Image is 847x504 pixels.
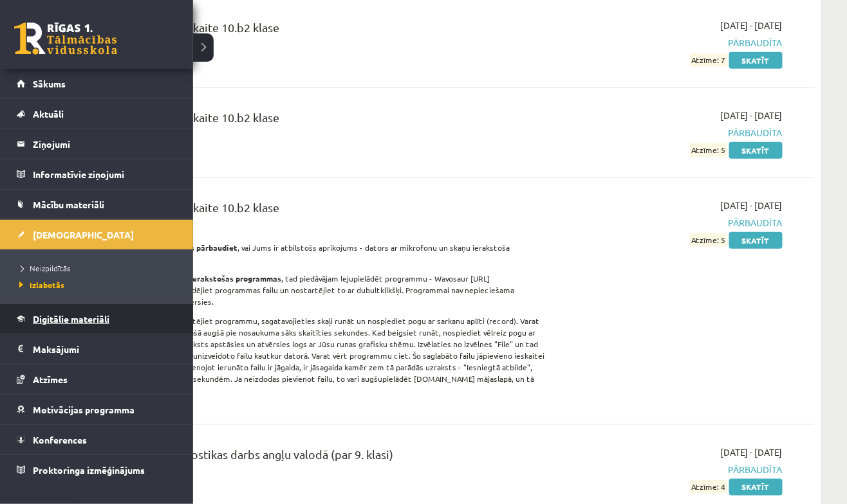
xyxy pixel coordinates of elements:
a: Neizpildītās [16,262,180,274]
a: Ziņojumi [17,129,177,159]
legend: Ziņojumi [33,129,177,159]
span: Proktoringa izmēģinājums [33,464,145,476]
a: Skatīt [729,232,783,249]
p: , tad piedāvājam lejupielādēt programmu - Wavosaur [URL][DOMAIN_NAME] - Lejuplādējiet programmas ... [97,273,548,307]
span: Aktuāli [33,108,64,120]
p: , vai Jums ir atbilstošs aprīkojums - dators ar mikrofonu un skaņu ierakstoša programma. [97,242,548,265]
a: Skatīt [729,52,783,69]
a: Motivācijas programma [17,395,177,424]
span: Atzīme: 5 [690,143,727,157]
a: Aktuāli [17,99,177,129]
span: Izlabotās [16,280,64,290]
a: Proktoringa izmēģinājums [17,455,177,485]
p: Startējiet programmu, sagatavojieties skaļi runāt un nospiediet pogu ar sarkanu aplīti (record). ... [97,315,548,396]
span: Neizpildītās [16,263,70,273]
a: Mācību materiāli [17,190,177,219]
legend: Informatīvie ziņojumi [33,159,177,189]
span: Atzīmes [33,373,68,385]
a: Informatīvie ziņojumi [17,159,177,189]
a: Konferences [17,425,177,455]
a: Rīgas 1. Tālmācības vidusskola [14,22,117,55]
span: [DATE] - [DATE] [721,19,783,32]
span: Sākums [33,78,66,89]
a: Sākums [17,69,177,98]
span: Pārbaudīta [567,463,783,476]
a: [DEMOGRAPHIC_DATA] [17,220,177,249]
span: Konferences [33,434,87,446]
div: Angļu valoda 4. ieskaite 10.b2 klase [97,199,548,222]
span: Pārbaudīta [567,216,783,230]
div: Angļu valoda 3. ieskaite 10.b2 klase [97,109,548,132]
span: Atzīme: 5 [690,233,727,247]
span: Mācību materiāli [33,199,104,210]
span: [DATE] - [DATE] [721,109,783,122]
span: [DATE] - [DATE] [721,199,783,212]
span: Pārbaudīta [567,126,783,139]
legend: Maksājumi [33,334,177,364]
a: Skatīt [729,142,783,159]
span: Pārbaudīta [567,36,783,50]
div: 10.b2 klases diagnostikas darbs angļu valodā (par 9. klasi) [97,446,548,469]
a: Skatīt [729,479,783,496]
span: [DATE] - [DATE] [721,446,783,459]
a: Digitālie materiāli [17,304,177,334]
span: Atzīme: 4 [690,480,727,494]
a: Atzīmes [17,364,177,394]
a: Maksājumi [17,334,177,364]
span: Atzīme: 7 [690,53,727,67]
div: Angļu valoda 2. ieskaite 10.b2 klase [97,19,548,42]
span: Digitālie materiāli [33,313,109,325]
a: Izlabotās [16,279,180,291]
p: Ieskaite jāpilda mutiski. [97,222,548,234]
span: Motivācijas programma [33,404,135,415]
span: [DEMOGRAPHIC_DATA] [33,229,134,240]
